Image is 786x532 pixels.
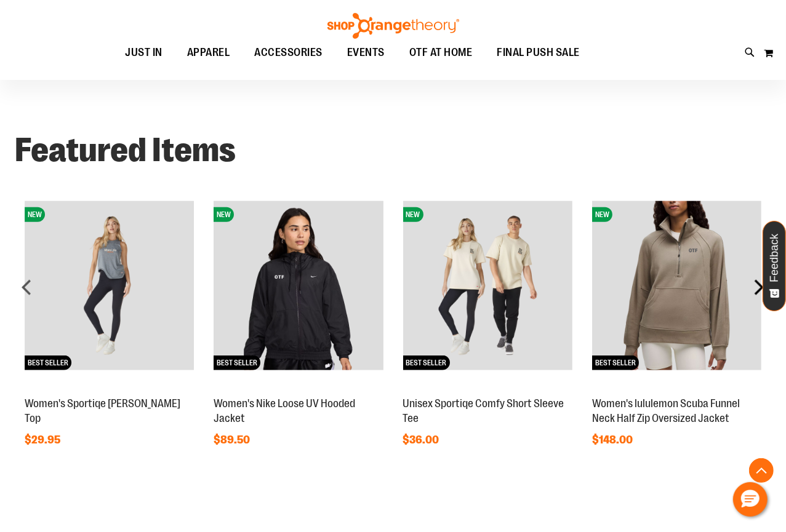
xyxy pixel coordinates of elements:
[403,397,564,424] a: Unisex Sportiqe Comfy Short Sleeve Tee
[187,39,230,66] span: APPAREL
[214,434,252,446] span: $89.50
[592,207,612,222] span: NEW
[403,434,441,446] span: $36.00
[409,39,473,66] span: OTF AT HOME
[769,234,780,282] span: Feedback
[214,201,383,370] img: Women's Nike Loose UV Hooded Jacket
[403,355,450,370] span: BEST SELLER
[397,39,485,67] a: OTF AT HOME
[25,434,62,446] span: $29.95
[15,275,39,300] div: prev
[403,384,572,394] a: Unisex Sportiqe Comfy Short Sleeve TeeNEWBEST SELLER
[125,39,162,66] span: JUST IN
[25,207,45,222] span: NEW
[592,201,761,370] img: Women's lululemon Scuba Funnel Neck Half Zip Oversized Jacket
[347,39,385,66] span: EVENTS
[592,434,635,446] span: $148.00
[763,221,786,311] button: Feedback - Show survey
[733,482,768,517] button: Hello, have a question? Let’s chat.
[214,355,260,370] span: BEST SELLER
[214,207,234,222] span: NEW
[25,384,194,394] a: Women's Sportiqe Janie Tank TopNEWBEST SELLER
[25,201,194,370] img: Women's Sportiqe Janie Tank Top
[15,131,236,169] strong: Featured Items
[749,458,774,483] button: Back To Top
[484,39,592,67] a: FINAL PUSH SALE
[403,207,423,222] span: NEW
[214,397,355,424] a: Women's Nike Loose UV Hooded Jacket
[242,39,335,67] a: ACCESSORIES
[592,384,761,394] a: Women's lululemon Scuba Funnel Neck Half Zip Oversized JacketNEWBEST SELLER
[592,355,639,370] span: BEST SELLER
[175,39,243,67] a: APPAREL
[254,39,323,66] span: ACCESSORIES
[403,201,572,370] img: Unisex Sportiqe Comfy Short Sleeve Tee
[113,39,175,67] a: JUST IN
[592,397,740,424] a: Women's lululemon Scuba Funnel Neck Half Zip Oversized Jacket
[335,39,397,67] a: EVENTS
[326,13,461,39] img: Shop Orangetheory
[214,384,383,394] a: Women's Nike Loose UV Hooded JacketNEWBEST SELLER
[747,275,771,300] div: next
[25,355,71,370] span: BEST SELLER
[25,397,180,424] a: Women's Sportiqe [PERSON_NAME] Top
[497,39,580,66] span: FINAL PUSH SALE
